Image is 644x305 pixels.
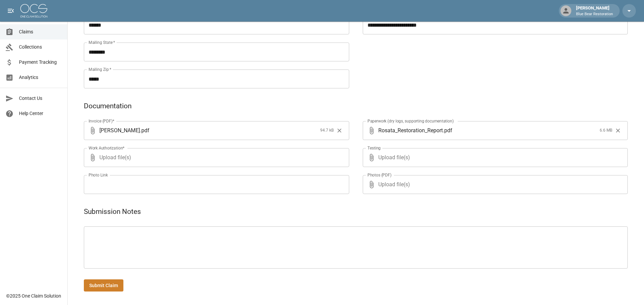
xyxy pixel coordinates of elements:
div: [PERSON_NAME] [573,5,616,17]
label: Mailing State [89,39,115,45]
span: Collections [19,44,62,51]
span: 94.7 kB [320,127,334,134]
span: Contact Us [19,95,62,102]
span: . pdf [443,127,452,134]
span: Help Center [19,110,62,117]
label: Mailing Zip [89,66,112,72]
div: © 2025 One Claim Solution [6,293,61,299]
button: Clear [613,126,623,136]
span: 6.6 MB [600,127,612,134]
span: . pdf [140,127,149,134]
span: Payment Tracking [19,59,62,66]
span: Rosata_Restoration_Report [378,127,443,134]
img: ocs-logo-white-transparent.png [20,4,47,18]
button: Submit Claim [84,279,123,292]
span: [PERSON_NAME] [99,127,140,134]
span: Claims [19,28,62,35]
span: Upload file(s) [378,148,610,167]
p: Blue Bear Restoration [576,11,613,17]
label: Invoice (PDF)* [89,118,115,124]
label: Photo Link [89,172,108,178]
label: Paperwork (dry logs, supporting documentation) [367,118,454,124]
button: Clear [334,126,344,136]
span: Upload file(s) [99,148,331,167]
button: open drawer [4,4,18,18]
label: Work Authorization* [89,145,125,151]
label: Testing [367,145,381,151]
span: Analytics [19,74,62,81]
span: Upload file(s) [378,175,610,194]
label: Photos (PDF) [367,172,391,178]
